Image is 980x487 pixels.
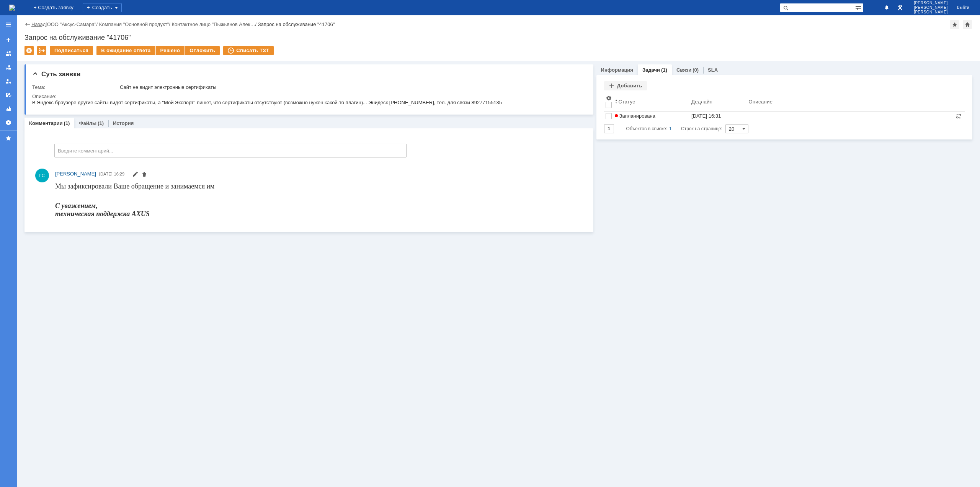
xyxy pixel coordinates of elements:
div: / [47,21,99,27]
div: Создать [83,3,122,12]
a: Связи [676,67,691,73]
i: Строк на странице: [626,124,722,133]
a: Создать заявку [2,34,15,46]
a: SLA [708,67,718,73]
div: Удалить [24,46,34,55]
div: 1 [669,124,672,133]
img: logo [9,5,15,11]
div: Запрос на обслуживание "41706" [24,34,972,41]
div: / [99,21,172,27]
a: Информация [601,67,633,73]
a: Настройки [2,116,15,129]
div: (1) [661,67,667,73]
a: История [113,120,134,126]
a: Перейти на домашнюю страницу [9,5,15,11]
a: [DATE] 16:31 [690,112,747,121]
div: Добавить в избранное [950,20,959,29]
div: (1) [64,120,70,126]
span: Объектов в списке: [626,126,667,131]
div: Статус [619,99,635,105]
div: Дедлайн [691,99,712,105]
div: Тема: [32,84,118,90]
span: 16:29 [114,172,125,176]
a: Заявки на командах [2,48,15,60]
a: Назад [31,21,46,27]
span: Расширенный поиск [855,3,863,11]
th: Дедлайн [690,93,747,112]
a: Файлы [79,120,96,126]
th: Статус [613,93,690,112]
a: [PERSON_NAME] [55,170,96,178]
span: [DATE] [99,172,113,176]
div: (1) [98,120,104,126]
div: Описание: [32,93,581,100]
span: [PERSON_NAME] [55,171,96,177]
div: Сделать домашней страницей [963,20,972,29]
span: Разорвать связь [955,113,962,119]
a: Перейти в интерфейс администратора [895,3,905,12]
a: Заявки в моей ответственности [2,61,15,74]
div: | [46,21,47,27]
div: Работа с массовостью [37,46,46,55]
span: [PERSON_NAME] [914,10,948,15]
span: Запланирована [615,113,655,119]
div: Описание [748,99,773,105]
a: Мои согласования [2,89,15,101]
a: Запланирована [613,112,690,121]
a: ООО "Аксус-Самара" [47,21,96,27]
div: (0) [693,67,699,73]
a: Контактное лицо "Пыжьянов Алек… [172,21,255,27]
span: Редактировать [132,172,138,178]
a: Отчеты [2,103,15,115]
span: Суть заявки [32,71,80,78]
span: [PERSON_NAME] [914,5,948,10]
div: Сайт не видит электронные сертификаты [120,84,580,90]
div: Запрос на обслуживание "41706" [258,21,335,27]
div: / [172,21,258,27]
div: [DATE] 16:31 [691,113,721,119]
span: [PERSON_NAME] [914,1,948,5]
span: Удалить [141,172,147,178]
a: Комментарии [29,120,63,126]
a: Компания "Основной продукт" [99,21,169,27]
span: Настройки [606,95,612,101]
a: Мои заявки [2,75,15,87]
a: Задачи [642,67,660,73]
